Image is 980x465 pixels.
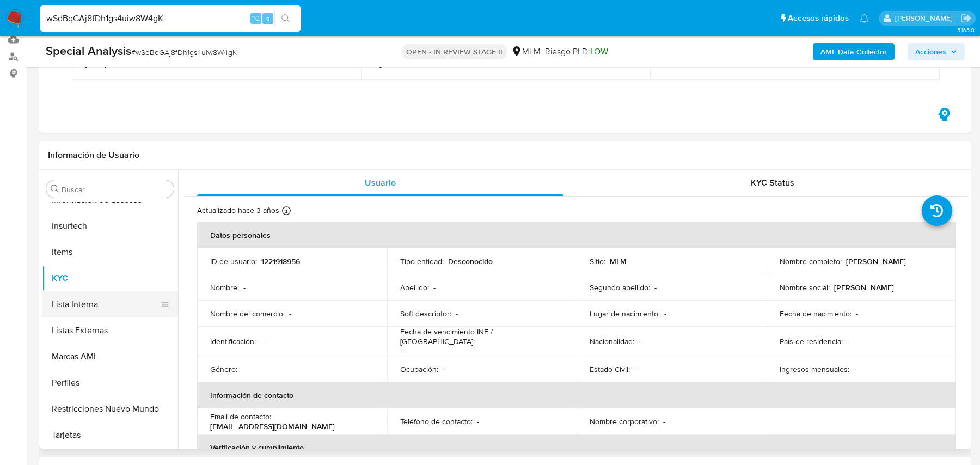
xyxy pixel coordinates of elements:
p: Fecha de nacimiento : [780,309,852,319]
p: MLM [610,256,627,266]
p: - [477,417,479,426]
button: Perfiles [42,370,178,396]
span: # wSdBqGAj8fDh1gs4uiw8W4gK [131,47,237,58]
a: Salir [960,13,972,24]
button: Restricciones Nuevo Mundo [42,396,178,422]
p: - [639,336,641,346]
p: Segundo apellido : [590,283,650,292]
button: search-icon [274,11,297,26]
p: Nacionalidad : [590,336,634,346]
span: ⌥ [252,13,260,23]
button: Buscar [51,185,59,193]
p: Desconocido [448,256,493,266]
p: [PERSON_NAME] [846,256,906,266]
p: - [634,364,636,374]
p: Soft descriptor : [400,309,451,319]
p: Ingresos mensuales : [780,364,849,374]
th: Verificación y cumplimiento [197,435,956,461]
p: - [654,283,657,292]
p: Actualizado hace 3 años [197,205,279,216]
h1: Información de Usuario [48,150,139,161]
p: - [433,283,436,292]
p: País de residencia : [780,336,843,346]
button: Acciones [908,43,965,60]
p: ID de usuario : [210,256,257,266]
p: Apellido : [400,283,429,292]
div: MLM [511,46,541,58]
p: - [663,417,665,426]
p: OPEN - IN REVIEW STAGE II [402,44,507,59]
button: Items [42,239,178,265]
p: Teléfono de contacto : [400,417,473,426]
b: AML Data Collector [820,43,887,60]
button: Insurtech [42,213,178,239]
p: - [856,309,858,319]
p: - [664,309,666,319]
p: Identificación : [210,336,256,346]
p: Ocupación : [400,364,438,374]
p: Nombre del comercio : [210,309,285,319]
a: Notificaciones [860,14,869,23]
button: KYC [42,265,178,291]
p: Fecha de vencimiento INE / [GEOGRAPHIC_DATA] : [400,327,564,346]
p: juan.calo@mercadolibre.com [895,13,957,23]
p: 1221918956 [261,256,300,266]
span: Accesos rápidos [788,13,849,24]
p: Tipo entidad : [400,256,444,266]
button: Marcas AML [42,344,178,370]
p: - [456,309,458,319]
p: - [260,336,262,346]
span: Riesgo PLD: [545,46,608,58]
p: Lugar de nacimiento : [590,309,660,319]
p: [PERSON_NAME] [834,283,894,292]
input: Buscar [62,185,169,194]
span: Acciones [915,43,946,60]
p: Estado Civil : [590,364,630,374]
button: Tarjetas [42,422,178,448]
span: Usuario [365,176,396,189]
b: Special Analysis [46,42,131,59]
p: Email de contacto : [210,412,271,421]
p: [EMAIL_ADDRESS][DOMAIN_NAME] [210,421,335,431]
p: Nombre corporativo : [590,417,659,426]
input: Buscar usuario o caso... [40,11,301,26]
span: LOW [590,45,608,58]
p: - [243,283,246,292]
span: s [266,13,269,23]
p: - [854,364,856,374]
p: - [289,309,291,319]
p: Nombre : [210,283,239,292]
span: KYC Status [751,176,794,189]
button: AML Data Collector [813,43,895,60]
p: - [242,364,244,374]
p: - [443,364,445,374]
p: - [847,336,849,346]
p: Nombre social : [780,283,830,292]
p: - [402,346,405,356]
p: Sitio : [590,256,605,266]
p: Nombre completo : [780,256,842,266]
span: 3.163.0 [957,26,975,34]
button: Lista Interna [42,291,169,317]
th: Información de contacto [197,382,956,408]
th: Datos personales [197,222,956,248]
button: Listas Externas [42,317,178,344]
p: Género : [210,364,237,374]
